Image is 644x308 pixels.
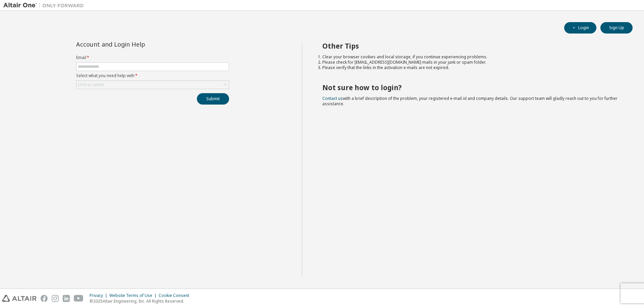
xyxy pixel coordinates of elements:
h2: Not sure how to login? [322,83,621,92]
div: Click to select [76,81,229,89]
span: with a brief description of the problem, your registered e-mail id and company details. Our suppo... [322,96,618,107]
img: Altair One [3,2,87,9]
div: Privacy [90,293,109,298]
li: Clear your browser cookies and local storage, if you continue experiencing problems. [322,54,621,60]
button: Login [564,22,596,34]
label: Select what you need help with [76,73,229,78]
a: Contact us [322,96,343,101]
button: Submit [197,93,229,105]
img: altair_logo.svg [2,295,37,302]
img: youtube.svg [74,295,84,302]
img: facebook.svg [41,295,48,302]
li: Please check for [EMAIL_ADDRESS][DOMAIN_NAME] mails in your junk or spam folder. [322,60,621,65]
h2: Other Tips [322,42,621,50]
div: Click to select [78,82,104,87]
p: © 2025 Altair Engineering, Inc. All Rights Reserved. [90,298,193,304]
div: Website Terms of Use [109,293,159,298]
img: linkedin.svg [63,295,70,302]
label: Email [76,55,229,60]
div: Account and Login Help [76,42,199,47]
button: Sign Up [600,22,633,34]
div: Cookie Consent [159,293,193,298]
img: instagram.svg [52,295,59,302]
li: Please verify that the links in the activation e-mails are not expired. [322,65,621,70]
